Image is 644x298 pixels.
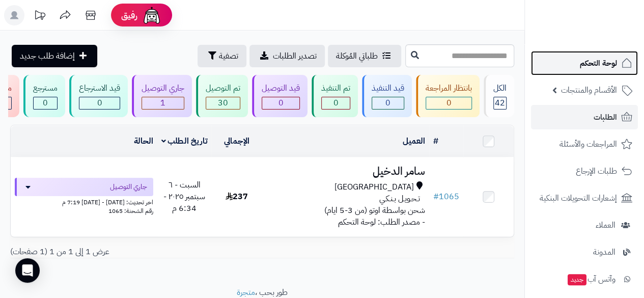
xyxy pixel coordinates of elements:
span: 0 [446,97,452,109]
span: رقم الشحنة: 1065 [108,206,153,215]
a: المراجعات والأسئلة [531,132,638,156]
span: طلبات الإرجاع [576,164,617,178]
span: 0 [278,97,284,109]
div: الكل [493,83,507,94]
span: إشعارات التحويلات البنكية [540,191,617,205]
a: طلبات الإرجاع [531,159,638,183]
span: طلباتي المُوكلة [336,50,378,62]
span: المراجعات والأسئلة [559,137,617,151]
a: إشعارات التحويلات البنكية [531,186,638,210]
div: اخر تحديث: [DATE] - [DATE] 7:19 م [15,196,153,207]
div: 0 [79,97,120,109]
a: #1065 [433,191,459,203]
img: ai-face.png [142,5,162,25]
span: جديد [568,274,586,285]
a: تم التوصيل 30 [194,75,250,117]
td: - مصدر الطلب: لوحة التحكم [262,157,429,236]
span: تصدير الطلبات [273,50,317,62]
span: 1 [160,97,165,109]
a: بانتظار المراجعة 0 [414,75,482,117]
a: العملاء [531,213,638,237]
div: 0 [34,97,57,109]
a: وآتس آبجديد [531,267,638,291]
a: قيد الاسترجاع 0 [67,75,130,117]
div: 0 [426,97,471,109]
a: قيد التوصيل 0 [250,75,310,117]
span: 0 [43,97,48,109]
div: عرض 1 إلى 1 من 1 (1 صفحات) [3,246,262,258]
span: 42 [495,97,505,109]
div: 0 [372,97,404,109]
a: تاريخ الطلب [161,135,208,147]
a: الكل42 [482,75,516,117]
a: # [433,135,438,147]
span: تصفية [219,50,238,62]
a: جاري التوصيل 1 [130,75,194,117]
span: وآتس آب [567,272,615,286]
span: إضافة طلب جديد [20,50,75,62]
span: المدونة [593,245,615,259]
div: 30 [206,97,240,109]
a: إضافة طلب جديد [12,45,97,67]
span: لوحة التحكم [580,56,617,70]
img: logo-2.png [575,25,634,47]
a: تحديثات المنصة [27,5,52,28]
span: رفيق [121,9,137,21]
div: 0 [322,97,350,109]
a: قيد التنفيذ 0 [360,75,414,117]
div: Open Intercom Messenger [15,258,40,283]
div: مسترجع [33,83,58,94]
span: العملاء [596,218,615,232]
h3: سامر الدخيل [266,166,425,177]
span: شحن بواسطة اوتو (من 3-5 ايام) [324,204,425,216]
a: تصدير الطلبات [249,45,325,67]
span: تـحـويـل بـنـكـي [379,193,420,205]
span: السبت - ٦ سبتمبر ٢٠٢٥ - 6:34 م [163,179,205,214]
div: جاري التوصيل [142,83,184,94]
a: الطلبات [531,105,638,129]
div: تم التنفيذ [321,83,350,94]
a: مسترجع 0 [21,75,67,117]
div: قيد التوصيل [262,83,300,94]
a: المدونة [531,240,638,264]
span: 0 [385,97,390,109]
div: قيد التنفيذ [372,83,404,94]
a: العميل [403,135,425,147]
div: قيد الاسترجاع [79,83,120,94]
a: الإجمالي [224,135,249,147]
span: [GEOGRAPHIC_DATA] [334,181,414,193]
span: 30 [218,97,228,109]
span: 0 [333,97,339,109]
a: الحالة [134,135,153,147]
span: 0 [97,97,102,109]
span: الطلبات [594,110,617,124]
a: طلباتي المُوكلة [328,45,401,67]
div: 1 [142,97,184,109]
span: # [433,191,439,203]
span: 237 [226,191,248,203]
button: تصفية [198,45,246,67]
a: تم التنفيذ 0 [310,75,360,117]
span: جاري التوصيل [110,182,147,192]
div: بانتظار المراجعة [426,83,472,94]
div: تم التوصيل [206,83,240,94]
a: لوحة التحكم [531,51,638,75]
div: 0 [262,97,299,109]
span: الأقسام والمنتجات [561,83,617,97]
